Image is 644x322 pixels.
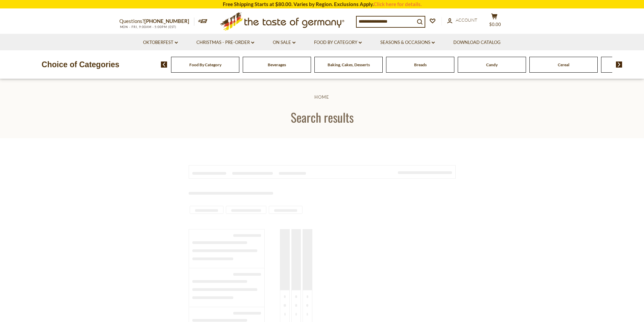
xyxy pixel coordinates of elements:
[144,18,189,24] a: [PHONE_NUMBER]
[273,39,295,46] a: On Sale
[161,61,167,68] img: previous arrow
[21,109,623,125] h1: Search results
[616,61,622,68] img: next arrow
[453,39,501,46] a: Download Catalog
[414,62,427,67] a: Breads
[484,13,505,30] button: $0.00
[143,39,178,46] a: Oktoberfest
[374,1,422,7] a: Click here for details.
[268,62,286,67] a: Beverages
[119,25,177,29] span: MON - FRI, 9:00AM - 5:00PM (EST)
[196,39,254,46] a: Christmas - PRE-ORDER
[328,62,370,67] a: Baking, Cakes, Desserts
[489,22,501,27] span: $0.00
[119,17,194,26] p: Questions?
[380,39,435,46] a: Seasons & Occasions
[314,39,362,46] a: Food By Category
[486,62,498,67] a: Candy
[189,62,221,67] a: Food By Category
[314,94,329,100] a: Home
[558,62,569,67] a: Cereal
[456,17,477,23] span: Account
[447,17,477,24] a: Account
